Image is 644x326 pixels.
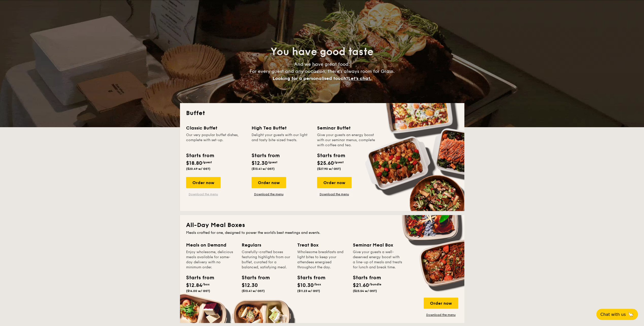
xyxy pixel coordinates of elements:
span: $21.60 [353,282,369,288]
div: Order now [424,298,458,309]
span: ($27.90 w/ GST) [317,167,341,171]
div: Starts from [252,152,279,159]
span: /bundle [369,283,381,286]
div: Our very popular buffet dishes, complete with set-up. [186,133,245,148]
div: Starts from [297,274,320,282]
span: ($14.00 w/ GST) [186,289,210,293]
h2: All-Day Meal Boxes [186,221,458,229]
span: $10.30 [297,282,314,288]
span: ($13.41 w/ GST) [252,167,275,171]
span: /box [202,283,210,286]
span: Chat with us [600,312,626,317]
div: Seminar Buffet [317,124,376,132]
span: $12.84 [186,282,202,288]
a: Download the menu [186,192,221,196]
div: Carefully-crafted boxes featuring highlights from our buffet, curated for a balanced, satisfying ... [242,250,291,270]
div: Order now [186,177,221,188]
div: Starts from [353,274,376,282]
a: Download the menu [317,192,352,196]
div: Starts from [186,274,209,282]
span: $18.80 [186,160,202,166]
span: /box [314,283,321,286]
div: Order now [317,177,352,188]
div: Treat Box [297,241,347,249]
span: ($20.49 w/ GST) [186,167,210,171]
span: $25.60 [317,160,334,166]
div: Regulars [242,241,291,249]
span: /guest [334,160,344,164]
span: $12.30 [252,160,268,166]
div: Wholesome breakfasts and light bites to keep your attendees energised throughout the day. [297,250,347,270]
span: Let's chat. [348,76,371,81]
div: Delight your guests with our light and tasty bite-sized treats. [252,133,311,148]
span: $12.30 [242,282,258,288]
div: Classic Buffet [186,124,245,132]
h2: Buffet [186,109,458,117]
div: Meals crafted for one, designed to power the world's best meetings and events. [186,230,458,235]
span: /guest [268,160,277,164]
span: Looking for a personalised touch? [273,76,348,81]
span: And we have great food. For every guest and any occasion, there’s always room for Grain. [250,61,395,81]
div: High Tea Buffet [252,124,311,132]
div: Meals on Demand [186,241,236,249]
div: Seminar Meal Box [353,241,402,249]
a: Download the menu [252,192,286,196]
span: ($11.23 w/ GST) [297,289,320,293]
span: ($13.41 w/ GST) [242,289,265,293]
span: 🦙 [628,312,634,317]
div: Enjoy wholesome, delicious meals available for same-day delivery with no minimum order. [186,250,236,270]
a: Download the menu [424,313,458,317]
div: Give your guests a well-deserved energy boost with a line-up of meals and treats for lunch and br... [353,250,402,270]
button: Chat with us🦙 [596,309,638,320]
div: Starts from [186,152,214,159]
span: You have good taste [271,46,373,58]
span: /guest [202,160,212,164]
div: Order now [252,177,286,188]
div: Starts from [242,274,265,282]
div: Give your guests an energy boost with our seminar menus, complete with coffee and tea. [317,133,376,148]
span: ($23.54 w/ GST) [353,289,377,293]
div: Starts from [317,152,345,159]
